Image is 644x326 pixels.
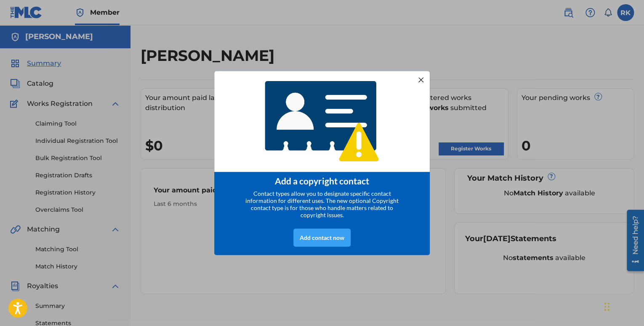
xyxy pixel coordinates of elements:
[245,190,399,218] span: Contact types allow you to designate specific contact information for different uses. The new opt...
[293,229,351,247] div: Add contact now
[214,71,430,255] div: entering modal
[225,176,419,186] div: Add a copyright contact
[9,9,21,48] div: Need help?
[6,3,24,64] div: Open Resource Center
[259,75,385,168] img: 4768233920565408.png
